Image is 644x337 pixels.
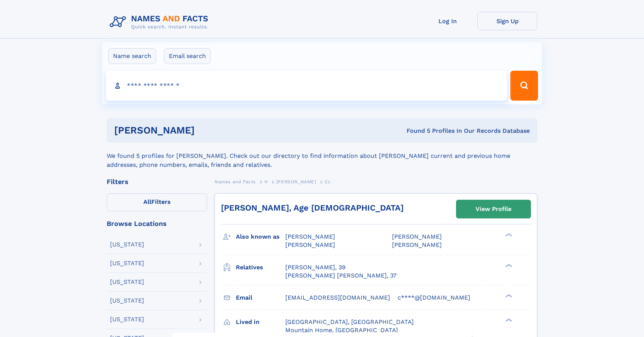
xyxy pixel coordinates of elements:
[504,293,513,298] div: ❯
[510,71,538,101] button: Search Button
[107,178,207,185] div: Filters
[143,198,151,205] span: All
[164,48,211,64] label: Email search
[110,260,144,266] div: [US_STATE]
[417,12,477,30] a: Log In
[285,294,390,301] span: [EMAIL_ADDRESS][DOMAIN_NAME]
[236,261,285,274] h3: Relatives
[107,220,207,227] div: Browse Locations
[110,279,144,285] div: [US_STATE]
[325,179,331,184] span: Cc
[285,241,335,248] span: [PERSON_NAME]
[504,233,513,238] div: ❯
[236,230,285,243] h3: Also known as
[236,291,285,304] h3: Email
[108,48,156,64] label: Name search
[285,318,414,325] span: [GEOGRAPHIC_DATA], [GEOGRAPHIC_DATA]
[285,272,397,280] a: [PERSON_NAME] [PERSON_NAME], 37
[215,177,256,186] a: Names and Facts
[456,200,531,218] a: View Profile
[221,203,404,212] a: [PERSON_NAME], Age [DEMOGRAPHIC_DATA]
[504,318,513,322] div: ❯
[285,233,335,240] span: [PERSON_NAME]
[301,127,530,135] div: Found 5 Profiles In Our Records Database
[477,12,537,30] a: Sign Up
[504,263,513,268] div: ❯
[106,71,507,101] input: search input
[114,126,301,135] h1: [PERSON_NAME]
[110,242,144,248] div: [US_STATE]
[392,233,442,240] span: [PERSON_NAME]
[107,193,207,211] label: Filters
[264,177,268,186] a: H
[276,179,316,184] span: [PERSON_NAME]
[110,316,144,322] div: [US_STATE]
[285,263,346,272] a: [PERSON_NAME], 39
[276,177,316,186] a: [PERSON_NAME]
[285,327,398,334] span: Mountain Home, [GEOGRAPHIC_DATA]
[236,316,285,328] h3: Lived in
[107,12,215,32] img: Logo Names and Facts
[107,143,537,169] div: We found 5 profiles for [PERSON_NAME]. Check out our directory to find information about [PERSON_...
[392,241,442,248] span: [PERSON_NAME]
[110,298,144,304] div: [US_STATE]
[264,179,268,184] span: H
[476,200,511,218] div: View Profile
